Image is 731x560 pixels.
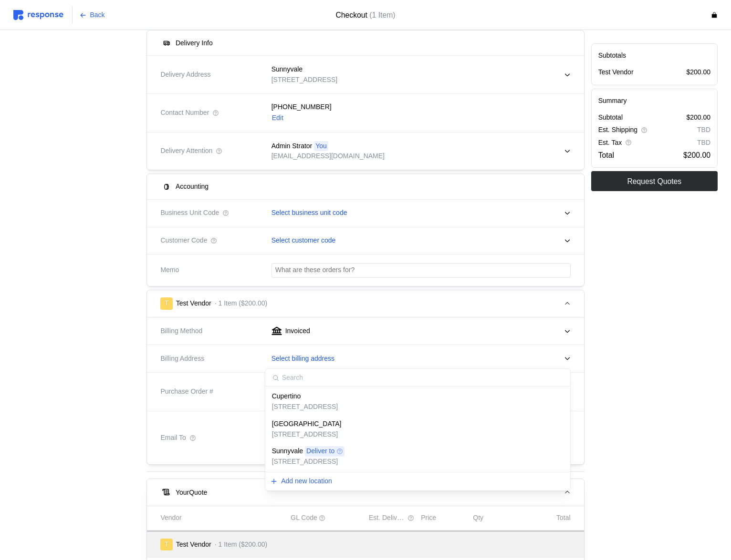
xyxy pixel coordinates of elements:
p: T [165,298,169,309]
span: Customer Code [160,235,207,246]
button: Back [74,6,110,24]
p: Vendor [160,513,181,523]
span: Contact Number [160,108,209,118]
span: Delivery Attention [160,146,212,156]
p: GL Code [291,513,317,523]
span: Billing Address [160,354,204,364]
p: Select business unit code [272,208,347,218]
button: YourQuote [147,479,584,506]
p: Deliver to [306,446,334,457]
p: Subtotal [598,112,623,123]
p: [STREET_ADDRESS] [272,75,337,85]
h5: Accounting [176,182,209,192]
h5: Delivery Info [176,38,213,48]
p: Est. Delivery [369,513,406,523]
p: [STREET_ADDRESS] [272,402,338,412]
p: T [165,540,169,550]
p: [EMAIL_ADDRESS][DOMAIN_NAME] [272,151,385,162]
input: What are these orders for? [275,264,567,277]
p: Test Vendor [176,298,211,309]
p: Test Vendor [176,540,211,550]
p: · 1 Item ($200.00) [215,298,268,309]
p: [STREET_ADDRESS] [272,429,342,440]
p: Select customer code [272,235,336,246]
span: Business Unit Code [160,208,219,218]
p: You [315,141,327,152]
h4: Checkout [335,9,395,21]
span: Email To [160,433,186,443]
p: $200.00 [686,68,710,78]
h5: Subtotals [598,51,710,61]
p: $200.00 [686,112,710,123]
p: Total [598,149,614,161]
span: Billing Method [160,326,202,336]
p: Add new location [281,476,332,487]
p: Est. Tax [598,138,622,148]
p: Sunnyvale [272,64,303,75]
button: TTest Vendor· 1 Item ($200.00) [147,290,584,317]
span: Purchase Order # [160,387,213,397]
p: Price [421,513,436,523]
div: TTest Vendor· 1 Item ($200.00) [147,317,584,464]
p: TBD [697,138,710,148]
input: Search [265,369,570,387]
p: Est. Shipping [598,125,638,136]
span: (1 Item) [369,11,395,19]
p: Qty [473,513,483,523]
p: Invoiced [285,326,310,336]
p: Test Vendor [598,68,634,78]
p: [PHONE_NUMBER] [272,102,332,112]
p: Admin Strator [272,141,313,152]
h5: Your Quote [176,488,207,498]
span: Memo [160,265,179,275]
p: Back [90,10,105,20]
button: Add new location [270,476,333,487]
button: Edit [272,112,284,124]
p: Edit [272,113,283,123]
p: Select billing address [272,354,334,364]
p: [STREET_ADDRESS] [272,457,345,467]
p: $200.00 [683,149,710,161]
p: Request Quotes [627,175,681,187]
span: Delivery Address [160,70,210,80]
p: · 1 Item ($200.00) [215,540,268,550]
p: [GEOGRAPHIC_DATA] [272,419,342,429]
p: Total [556,513,571,523]
button: Request Quotes [591,171,718,191]
img: svg%3e [13,10,63,20]
p: Sunnyvale [272,446,303,457]
h5: Summary [598,96,710,106]
p: Cupertino [272,391,301,402]
p: TBD [697,125,710,136]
